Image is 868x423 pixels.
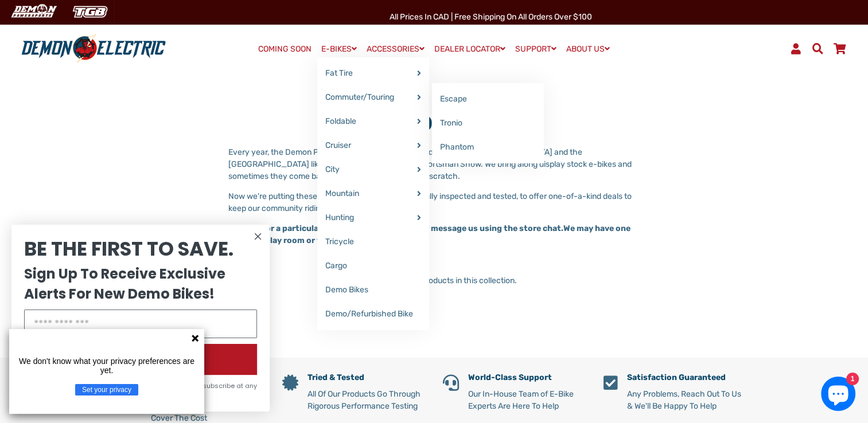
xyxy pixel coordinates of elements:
[75,384,138,395] button: Set your privacy
[562,41,614,57] a: ABOUT US
[308,373,426,383] h5: Tried & Tested
[24,235,233,263] strong: BE THE FIRST TO SAVE.
[251,229,265,244] button: Close dialog
[317,230,429,254] a: Tricycle
[14,357,200,375] p: We don't know what your privacy preferences are yet.
[468,373,586,383] h5: World-Class Support
[317,278,429,302] a: Demo Bikes
[317,109,429,134] a: Foldable
[317,41,361,57] a: E-BIKES
[627,373,747,383] h5: Satisfaction Guaranteed
[317,85,429,109] a: Commuter/Touring
[468,388,586,412] p: Our In-House Team of E-Bike Experts Are Here To Help
[228,104,640,138] h1: Demo Bikes
[317,302,429,326] a: Demo/Refurbished Bike
[818,377,859,414] inbox-online-store-chat: Shopify online store chat
[24,264,225,303] strong: Sign Up To Receive Exclusive Alerts For New Demo Bikes!
[317,134,429,158] a: Cruiser
[430,41,509,57] a: DEALER LOCATOR
[122,275,747,287] p: Sorry, there are no products in this collection.
[17,34,170,64] img: Demon Electric logo
[317,182,429,206] a: Mountain
[432,87,544,111] a: Escape
[317,158,429,182] a: City
[254,41,316,57] a: COMING SOON
[317,206,429,230] a: Hunting
[317,61,429,85] a: Fat Tire
[228,190,640,214] p: Now we're putting these e-bikes back on the market, fully inspected and tested, to offer one-of-a...
[432,111,544,135] a: Tronio
[228,146,640,182] p: Every year, the Demon Powersports team travels to tradeshows in [GEOGRAPHIC_DATA] and the [GEOGRA...
[432,135,544,159] a: Phantom
[627,388,747,412] p: Any Problems, Reach Out To Us & We'll Be Happy To Help
[6,2,61,21] img: Demon Electric
[24,310,257,338] input: Email Address
[363,41,429,57] a: ACCESSORIES
[67,2,114,21] img: TGB Canada
[317,254,429,278] a: Cargo
[308,388,426,412] p: All Of Our Products Go Through Rigorous Performance Testing
[511,41,560,57] a: SUPPORT
[390,12,592,22] span: All Prices in CAD | Free shipping on all orders over $100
